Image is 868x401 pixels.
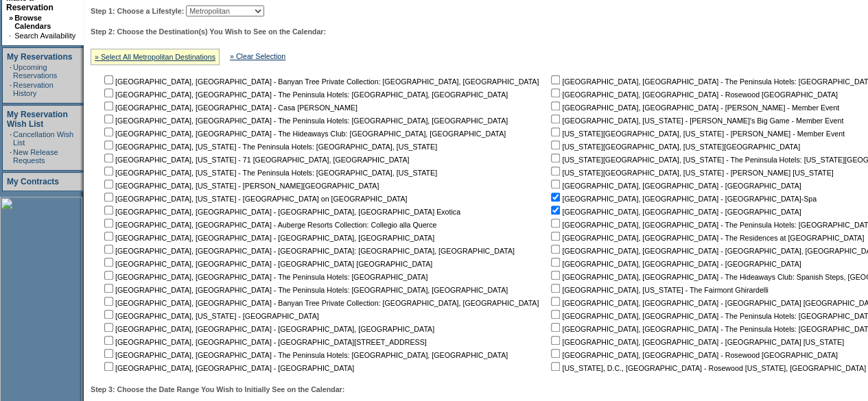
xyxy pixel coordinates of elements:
nobr: [GEOGRAPHIC_DATA], [GEOGRAPHIC_DATA] - [GEOGRAPHIC_DATA] [US_STATE] [548,338,844,346]
a: My Reservations [7,52,72,62]
nobr: [GEOGRAPHIC_DATA], [GEOGRAPHIC_DATA] - The Peninsula Hotels: [GEOGRAPHIC_DATA], [GEOGRAPHIC_DATA] [102,286,508,294]
nobr: [GEOGRAPHIC_DATA], [GEOGRAPHIC_DATA] - The Residences at [GEOGRAPHIC_DATA] [548,234,864,242]
nobr: [GEOGRAPHIC_DATA], [GEOGRAPHIC_DATA] - [GEOGRAPHIC_DATA] [GEOGRAPHIC_DATA] [102,260,432,268]
nobr: [GEOGRAPHIC_DATA], [US_STATE] - The Peninsula Hotels: [GEOGRAPHIC_DATA], [US_STATE] [102,143,437,151]
nobr: [GEOGRAPHIC_DATA], [GEOGRAPHIC_DATA] - The Peninsula Hotels: [GEOGRAPHIC_DATA], [GEOGRAPHIC_DATA] [102,90,508,99]
b: Step 2: Choose the Destination(s) You Wish to See on the Calendar: [91,27,326,36]
nobr: [GEOGRAPHIC_DATA], [GEOGRAPHIC_DATA] - [GEOGRAPHIC_DATA][STREET_ADDRESS] [102,338,427,346]
nobr: [GEOGRAPHIC_DATA], [GEOGRAPHIC_DATA] - [PERSON_NAME] - Member Event [548,104,839,112]
nobr: [GEOGRAPHIC_DATA], [GEOGRAPHIC_DATA] - [GEOGRAPHIC_DATA]: [GEOGRAPHIC_DATA], [GEOGRAPHIC_DATA] [102,247,515,255]
nobr: [US_STATE][GEOGRAPHIC_DATA], [US_STATE] - [PERSON_NAME] - Member Event [548,130,845,138]
td: · [10,63,12,80]
a: Browse Calendars [14,14,51,30]
a: Upcoming Reservations [13,63,57,80]
b: Step 3: Choose the Date Range You Wish to Initially See on the Calendar: [91,385,344,393]
a: » Clear Selection [230,52,285,60]
nobr: [GEOGRAPHIC_DATA], [GEOGRAPHIC_DATA] - [GEOGRAPHIC_DATA] [548,260,801,268]
b: Step 1: Choose a Lifestyle: [91,7,184,15]
nobr: [GEOGRAPHIC_DATA], [US_STATE] - [PERSON_NAME]'s Big Game - Member Event [548,117,843,125]
nobr: [GEOGRAPHIC_DATA], [GEOGRAPHIC_DATA] - [GEOGRAPHIC_DATA]-Spa [548,195,817,203]
nobr: [GEOGRAPHIC_DATA], [GEOGRAPHIC_DATA] - [GEOGRAPHIC_DATA] [548,182,801,190]
nobr: [GEOGRAPHIC_DATA], [GEOGRAPHIC_DATA] - The Peninsula Hotels: [GEOGRAPHIC_DATA], [GEOGRAPHIC_DATA] [102,351,508,359]
td: · [10,130,12,147]
a: Reservation History [13,81,54,97]
a: Search Availability [14,32,75,40]
nobr: [GEOGRAPHIC_DATA], [GEOGRAPHIC_DATA] - Banyan Tree Private Collection: [GEOGRAPHIC_DATA], [GEOGRA... [102,77,539,86]
a: My Contracts [7,177,59,186]
nobr: [US_STATE][GEOGRAPHIC_DATA], [US_STATE][GEOGRAPHIC_DATA] [548,143,800,151]
nobr: [GEOGRAPHIC_DATA], [GEOGRAPHIC_DATA] - [GEOGRAPHIC_DATA] [102,364,354,372]
nobr: [GEOGRAPHIC_DATA], [GEOGRAPHIC_DATA] - The Peninsula Hotels: [GEOGRAPHIC_DATA] [102,273,427,281]
nobr: [GEOGRAPHIC_DATA], [GEOGRAPHIC_DATA] - The Hideaways Club: [GEOGRAPHIC_DATA], [GEOGRAPHIC_DATA] [102,130,506,138]
nobr: [GEOGRAPHIC_DATA], [GEOGRAPHIC_DATA] - [GEOGRAPHIC_DATA], [GEOGRAPHIC_DATA] [102,234,434,242]
td: · [10,81,12,97]
nobr: [GEOGRAPHIC_DATA], [GEOGRAPHIC_DATA] - Rosewood [GEOGRAPHIC_DATA] [548,90,837,99]
nobr: [GEOGRAPHIC_DATA], [GEOGRAPHIC_DATA] - Banyan Tree Private Collection: [GEOGRAPHIC_DATA], [GEOGRA... [102,299,539,307]
nobr: [GEOGRAPHIC_DATA], [GEOGRAPHIC_DATA] - [GEOGRAPHIC_DATA], [GEOGRAPHIC_DATA] Exotica [102,208,460,216]
nobr: [GEOGRAPHIC_DATA], [US_STATE] - [GEOGRAPHIC_DATA] [102,312,319,320]
a: Cancellation Wish List [13,130,73,147]
td: · [10,148,12,165]
nobr: [GEOGRAPHIC_DATA], [US_STATE] - 71 [GEOGRAPHIC_DATA], [GEOGRAPHIC_DATA] [102,156,409,164]
a: » Select All Metropolitan Destinations [95,53,215,61]
nobr: [GEOGRAPHIC_DATA], [GEOGRAPHIC_DATA] - Rosewood [GEOGRAPHIC_DATA] [548,351,837,359]
nobr: [GEOGRAPHIC_DATA], [US_STATE] - [GEOGRAPHIC_DATA] on [GEOGRAPHIC_DATA] [102,195,407,203]
nobr: [GEOGRAPHIC_DATA], [US_STATE] - The Peninsula Hotels: [GEOGRAPHIC_DATA], [US_STATE] [102,169,437,177]
nobr: [GEOGRAPHIC_DATA], [GEOGRAPHIC_DATA] - [GEOGRAPHIC_DATA], [GEOGRAPHIC_DATA] [102,325,434,333]
nobr: [GEOGRAPHIC_DATA], [US_STATE] - [PERSON_NAME][GEOGRAPHIC_DATA] [102,182,379,190]
nobr: [GEOGRAPHIC_DATA], [US_STATE] - The Fairmont Ghirardelli [548,286,768,294]
nobr: [US_STATE], D.C., [GEOGRAPHIC_DATA] - Rosewood [US_STATE], [GEOGRAPHIC_DATA] [548,364,866,372]
b: » [9,14,13,22]
a: My Reservation Wish List [7,110,68,129]
nobr: [GEOGRAPHIC_DATA], [GEOGRAPHIC_DATA] - Casa [PERSON_NAME] [102,104,357,112]
a: New Release Requests [13,148,58,165]
nobr: [GEOGRAPHIC_DATA], [GEOGRAPHIC_DATA] - The Peninsula Hotels: [GEOGRAPHIC_DATA], [GEOGRAPHIC_DATA] [102,117,508,125]
nobr: [GEOGRAPHIC_DATA], [GEOGRAPHIC_DATA] - Auberge Resorts Collection: Collegio alla Querce [102,221,436,229]
nobr: [US_STATE][GEOGRAPHIC_DATA], [US_STATE] - [PERSON_NAME] [US_STATE] [548,169,833,177]
nobr: [GEOGRAPHIC_DATA], [GEOGRAPHIC_DATA] - [GEOGRAPHIC_DATA] [548,208,801,216]
td: · [9,32,13,40]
